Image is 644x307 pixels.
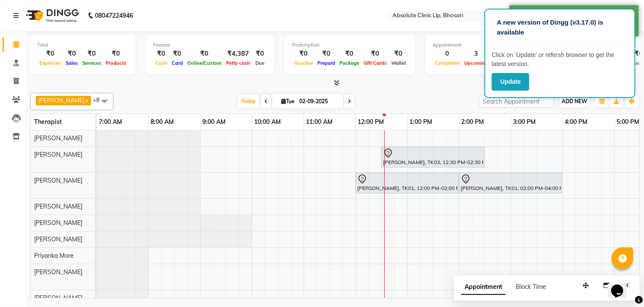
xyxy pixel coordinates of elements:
a: 4:00 PM [563,116,590,128]
div: ₹0 [63,49,80,59]
a: 11:00 AM [304,116,335,128]
span: [PERSON_NAME] [34,151,82,158]
a: 7:00 AM [97,116,124,128]
span: [PERSON_NAME] [34,219,82,227]
span: Services [80,60,104,66]
span: [PERSON_NAME] [34,134,82,142]
div: Redemption [292,41,408,49]
span: Completed [433,60,462,66]
span: Wallet [389,60,408,66]
span: Priyanka More [34,252,74,260]
span: Block Time [516,283,546,291]
div: ₹0 [252,49,267,59]
div: [PERSON_NAME], TK03, 12:30 PM-02:30 PM, Skin Treatment - Medicine Insertion [382,148,484,166]
span: Therapist [34,118,62,126]
span: Online/Custom [185,60,224,66]
div: ₹0 [315,49,337,59]
div: ₹4,387 [224,49,252,59]
span: Today [238,95,259,108]
iframe: chat widget [608,272,635,298]
a: x [85,97,88,104]
img: logo [22,3,81,28]
a: 9:00 AM [201,116,228,128]
span: Upcoming [462,60,490,66]
p: A new version of Dingg (v3.17.0) is available [497,18,623,37]
div: 3 [462,49,490,59]
a: 5:00 PM [615,116,642,128]
span: Prepaid [315,60,337,66]
div: 0 [433,49,462,59]
div: Appointment [433,41,540,49]
a: 1:00 PM [408,116,435,128]
span: Sales [63,60,80,66]
span: Petty cash [224,60,252,66]
span: Tue [279,98,297,104]
span: Voucher [292,60,315,66]
span: [PERSON_NAME] [34,177,82,184]
div: ₹0 [389,49,408,59]
a: 12:00 PM [356,116,386,128]
span: Cash [153,60,170,66]
span: Products [104,60,129,66]
button: ADD NEW [559,95,589,108]
div: [PERSON_NAME], TK01, 12:00 PM-02:00 PM, Skin Treatment - Ipl Laser [356,174,458,192]
input: Search Appointment [479,95,554,108]
span: Gift Cards [361,60,389,66]
a: 2:00 PM [459,116,487,128]
div: ₹0 [104,49,129,59]
div: [PERSON_NAME], TK01, 02:00 PM-04:00 PM, Skin Treatment - Ipl Laser [460,174,561,192]
span: +8 [93,96,106,103]
div: Finance [153,41,267,49]
span: [PERSON_NAME] [34,268,82,276]
div: ₹0 [292,49,315,59]
p: Click on ‘Update’ or refersh browser to get the latest version. [492,51,628,69]
span: Expenses [37,60,63,66]
div: ₹0 [37,49,63,59]
span: ADD NEW [562,98,587,104]
b: 08047224946 [95,3,133,28]
span: Due [253,60,267,66]
a: 10:00 AM [252,116,283,128]
span: Appointment [461,279,506,295]
span: Package [337,60,361,66]
span: [PERSON_NAME] [38,97,85,104]
a: 3:00 PM [511,116,538,128]
input: 2025-09-02 [297,95,340,108]
a: 8:00 AM [149,116,176,128]
div: ₹0 [80,49,104,59]
span: [PERSON_NAME] [34,203,82,210]
button: Update [492,73,529,91]
span: [PERSON_NAME] [34,294,82,302]
div: ₹0 [153,49,170,59]
div: ₹0 [361,49,389,59]
div: ₹0 [170,49,185,59]
span: [PERSON_NAME] [34,235,82,243]
div: Total [37,41,129,49]
span: Card [170,60,185,66]
div: ₹0 [337,49,361,59]
div: ₹0 [185,49,224,59]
